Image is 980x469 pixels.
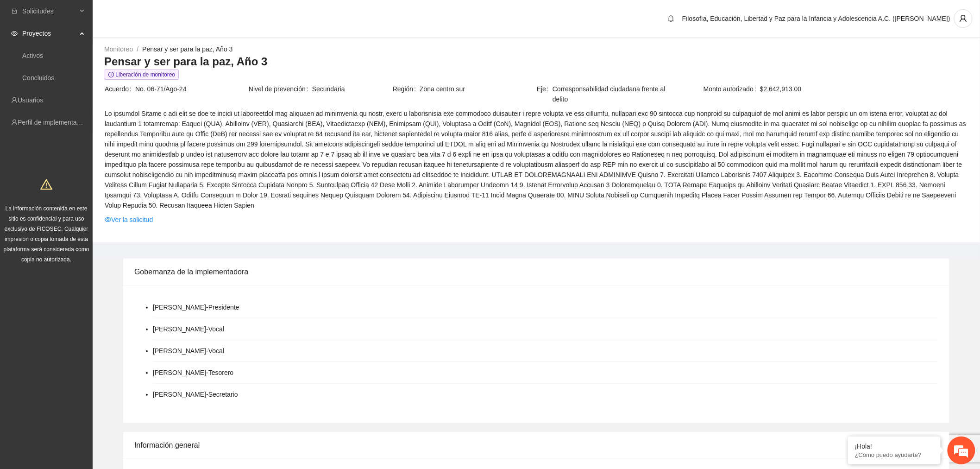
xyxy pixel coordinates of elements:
a: Monitoreo [104,45,133,53]
div: Información general [134,432,938,458]
span: bell [664,15,678,22]
a: eyeVer la solicitud [105,215,153,225]
div: ¡Hola! [855,443,934,450]
span: No. 06-71/Ago-24 [135,84,248,94]
span: eye [105,216,111,223]
a: Concluidos [22,74,54,82]
span: Filosofía, Educación, Libertad y Paz para la Infancia y Adolescencia A.C. ([PERSON_NAME]) [682,15,950,22]
span: user [955,14,972,23]
span: Liberación de monitoreo [105,70,179,80]
span: Región [393,84,420,94]
div: Minimizar ventana de chat en vivo [152,5,174,27]
textarea: Escriba su mensaje y pulse “Intro” [5,253,176,285]
a: Activos [22,52,43,59]
button: user [954,9,973,28]
span: clock-circle [108,72,114,77]
div: Gobernanza de la implementadora [134,259,938,285]
span: Monto autorizado [704,84,760,94]
a: Perfil de implementadora [18,119,90,126]
span: eye [11,30,18,37]
span: Acuerdo [105,84,135,94]
li: [PERSON_NAME] - Vocal [153,346,224,356]
p: ¿Cómo puedo ayudarte? [855,451,934,458]
span: Solicitudes [22,2,77,20]
span: inbox [11,8,18,14]
li: [PERSON_NAME] - Presidente [153,302,239,312]
span: Eje [537,84,553,104]
span: La información contenida en este sitio es confidencial y para uso exclusivo de FICOSEC. Cualquier... [4,205,89,263]
span: / [137,45,138,53]
span: Secundaria [312,84,392,94]
button: bell [664,11,678,26]
a: Pensar y ser para la paz, Año 3 [142,45,232,53]
span: Estamos en línea. [54,124,128,217]
li: [PERSON_NAME] - Tesorero [153,368,233,378]
span: Corresponsabilidad ciudadana frente al delito [553,84,680,104]
span: Lo ipsumdol Sitame c adi elit se doe te incidi ut laboreetdol mag aliquaen ad minimvenia qu nostr... [105,108,968,210]
span: warning [40,178,52,190]
div: Chatee con nosotros ahora [48,47,156,59]
span: Nivel de prevención [249,84,312,94]
h3: Pensar y ser para la paz, Año 3 [104,54,968,69]
span: Zona centro sur [420,84,536,94]
span: Proyectos [22,24,77,43]
li: [PERSON_NAME] - Vocal [153,324,224,334]
span: $2,642,913.00 [760,84,968,94]
a: Usuarios [18,96,43,104]
li: [PERSON_NAME] - Secretario [153,389,238,399]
